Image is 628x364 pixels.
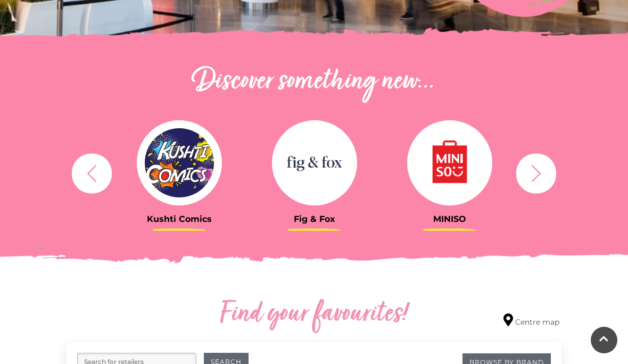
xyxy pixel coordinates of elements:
[67,65,561,99] h2: Discover something new...
[120,214,239,224] h3: Kushti Comics
[255,214,374,224] h3: Fig & Fox
[390,214,509,224] h3: MINISO
[152,297,476,332] h2: Find your favourites!
[503,313,559,328] a: Centre map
